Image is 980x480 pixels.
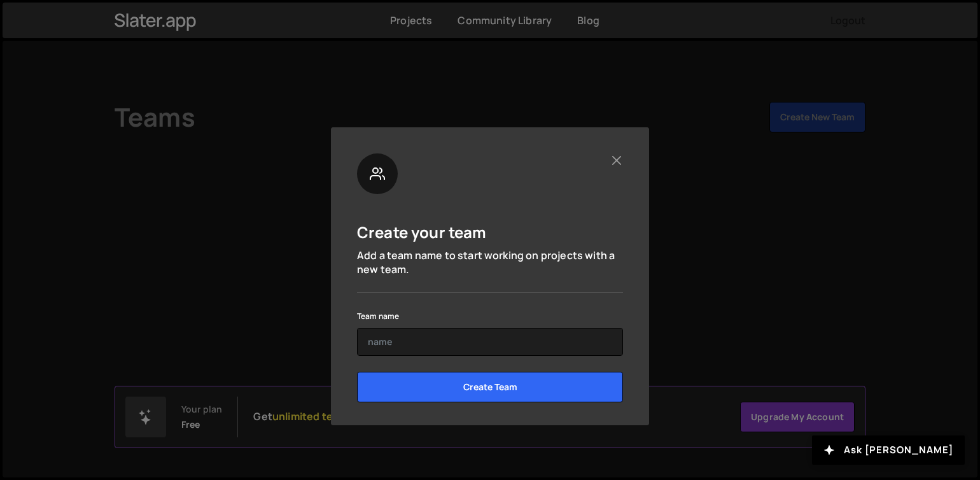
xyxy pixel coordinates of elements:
[610,153,623,167] button: Close
[357,248,623,277] p: Add a team name to start working on projects with a new team.
[357,222,487,242] h5: Create your team
[812,435,965,465] button: Ask [PERSON_NAME]
[357,310,399,323] label: Team name
[357,372,623,402] input: Create Team
[357,328,623,356] input: name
